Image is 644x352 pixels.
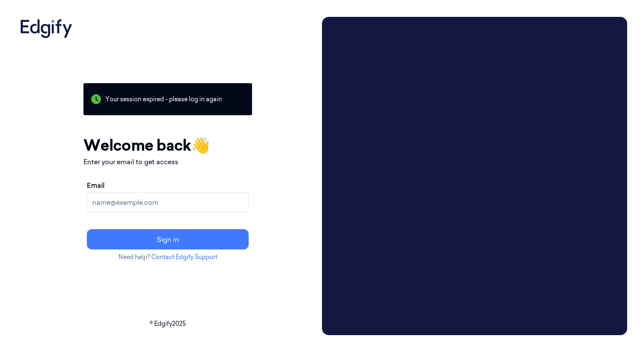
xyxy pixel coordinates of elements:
a: Contact Edgify Support [151,253,217,261]
button: Sign in [87,229,249,249]
div: Your session expired - please log in again [83,83,252,115]
input: name@example.com [87,192,249,212]
label: Email [87,180,105,190]
p: Need help? [83,253,252,262]
p: © Edgify 2025 [17,320,319,328]
h1: Welcome back 👋 [83,134,252,157]
p: Enter your email to get access [83,157,252,167]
